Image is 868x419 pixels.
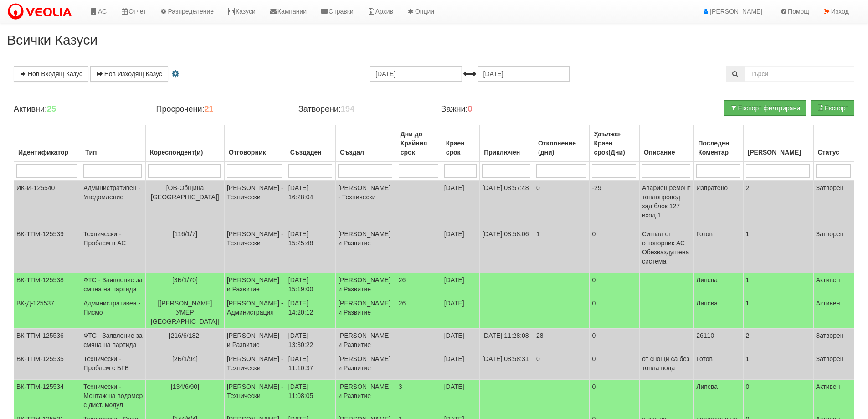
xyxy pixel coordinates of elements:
td: [DATE] [442,296,480,329]
th: Кореспондент(и): No sort applied, activate to apply an ascending sort [145,125,224,162]
td: ВК-ТПМ-125535 [14,352,81,380]
div: Краен срок [444,137,478,159]
div: Създаден [288,146,333,159]
td: ФТС - Заявление за смяна на партида [81,273,146,296]
b: 21 [204,104,213,114]
td: Административен - Писмо [81,296,146,329]
td: [PERSON_NAME] и Развитие [336,273,396,296]
td: [PERSON_NAME] и Развитие [224,273,286,296]
th: Създал: No sort applied, activate to apply an ascending sort [336,125,396,162]
td: 0 [534,181,590,227]
td: Затворен [813,181,854,227]
td: [PERSON_NAME] - Администрация [224,296,286,329]
td: Активен [813,273,854,296]
td: [DATE] 13:30:22 [286,329,335,352]
div: Последен Коментар [696,137,740,159]
p: Сигнал от отговорник АС Обезваздушена система [642,229,691,266]
td: 1 [743,296,813,329]
span: Готов [696,230,713,238]
td: [DATE] 08:58:31 [480,352,534,380]
th: Отклонение (дни): No sort applied, activate to apply an ascending sort [534,125,590,162]
div: Отговорник [227,146,283,159]
td: Технически - Монтаж на водомер с дист. модул [81,380,146,412]
td: [DATE] [442,273,480,296]
td: [PERSON_NAME] - Технически [224,181,286,227]
span: 26110 [696,332,714,339]
td: [PERSON_NAME] - Технически [224,380,286,412]
input: Търсене по Идентификатор, Бл/Вх/Ап, Тип, Описание, Моб. Номер, Имейл, Файл, Коментар, [745,66,854,82]
p: от снощи са без топла вода [642,354,691,372]
td: Затворен [813,352,854,380]
span: [ОВ-Община [GEOGRAPHIC_DATA]] [151,184,219,201]
td: 0 [590,380,640,412]
span: Липсва [696,300,718,307]
td: ВК-ТПМ-125536 [14,329,81,352]
td: [PERSON_NAME] и Развитие [336,380,396,412]
h4: Просрочени: [156,105,284,114]
td: [DATE] 08:58:06 [480,227,534,273]
td: [DATE] [442,329,480,352]
span: [134/6/90] [171,383,199,390]
td: [DATE] 11:08:05 [286,380,335,412]
td: Технически - Проблем с БГВ [81,352,146,380]
div: [PERSON_NAME] [746,146,811,159]
i: Настройки [170,71,181,77]
th: Описание: No sort applied, activate to apply an ascending sort [639,125,693,162]
th: Приключен: No sort applied, activate to apply an ascending sort [480,125,534,162]
b: 0 [468,104,473,114]
td: ФТС - Заявление за смяна на партида [81,329,146,352]
span: Готов [696,355,713,362]
td: [DATE] 08:57:48 [480,181,534,227]
button: Експорт [811,100,854,116]
td: [DATE] 15:19:00 [286,273,335,296]
td: 2 [743,181,813,227]
td: 1 [534,227,590,273]
b: 194 [341,104,354,114]
td: Технически - Проблем в АС [81,227,146,273]
div: Приключен [482,146,531,159]
td: 0 [743,380,813,412]
span: 26 [399,300,406,307]
div: Кореспондент(и) [148,146,222,159]
span: [3Б/1/70] [172,276,198,284]
td: 0 [590,227,640,273]
a: Нов Изходящ Казус [90,66,168,82]
td: Затворен [813,227,854,273]
th: Отговорник: No sort applied, activate to apply an ascending sort [224,125,286,162]
td: 28 [534,329,590,352]
th: Тип: No sort applied, activate to apply an ascending sort [81,125,146,162]
h4: Затворени: [298,105,427,114]
th: Дни до Крайния срок: No sort applied, activate to apply an ascending sort [396,125,442,162]
div: Отклонение (дни) [536,137,587,159]
span: Изпратено [696,184,728,191]
th: Последен Коментар: No sort applied, activate to apply an ascending sort [694,125,743,162]
span: 3 [399,383,402,390]
td: [DATE] 16:28:04 [286,181,335,227]
span: Липсва [696,276,718,284]
th: Статус: No sort applied, activate to apply an ascending sort [813,125,854,162]
img: VeoliaLogo.png [7,2,76,21]
td: 0 [534,352,590,380]
th: Брой Файлове: No sort applied, activate to apply an ascending sort [743,125,813,162]
span: [[PERSON_NAME] УМЕР [GEOGRAPHIC_DATA]] [151,300,219,325]
td: [DATE] [442,227,480,273]
td: Административен - Уведомление [81,181,146,227]
span: [116/1/7] [173,230,198,238]
td: [PERSON_NAME] и Развитие [336,352,396,380]
span: [216/6/182] [169,332,201,339]
th: Удължен Краен срок(Дни): No sort applied, activate to apply an ascending sort [590,125,640,162]
div: Тип [83,146,143,159]
td: ИК-И-125540 [14,181,81,227]
div: Статус [816,146,852,159]
td: ВК-ТПМ-125534 [14,380,81,412]
b: 25 [47,104,56,114]
td: [DATE] [442,380,480,412]
td: 1 [743,273,813,296]
p: Авариен ремонт топлопровод зад блок 127 вход 1 [642,183,691,220]
td: -29 [590,181,640,227]
h4: Активни: [14,105,142,114]
td: 2 [743,329,813,352]
td: [PERSON_NAME] - Технически [224,227,286,273]
span: [2Б/1/94] [172,355,198,362]
th: Идентификатор: No sort applied, activate to apply an ascending sort [14,125,81,162]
